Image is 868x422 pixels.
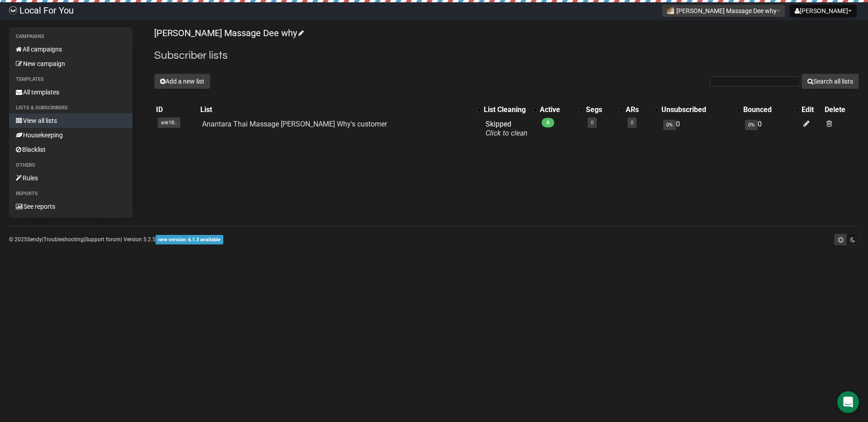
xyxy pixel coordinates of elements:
[9,6,17,14] img: d61d2441668da63f2d83084b75c85b29
[9,234,223,244] p: © 2025 | | | Version 5.2.5
[9,160,132,171] li: Others
[9,142,132,157] a: Blacklist
[542,118,554,127] span: 0
[486,129,528,137] a: Click to clean
[9,128,132,142] a: Housekeeping
[9,74,132,85] li: Templates
[156,105,196,114] div: ID
[154,74,210,89] button: Add a new list
[9,31,132,42] li: Campaigns
[661,105,733,114] div: Unsubscribed
[9,85,132,99] a: All templates
[9,188,132,199] li: Reports
[156,235,223,244] span: new version: 6.1.3 available
[624,103,659,116] th: ARs: No sort applied, activate to apply an ascending sort
[741,103,799,116] th: Bounced: No sort applied, activate to apply an ascending sort
[802,74,859,89] button: Search all lists
[154,47,859,64] h2: Subscriber lists
[158,117,180,128] span: xnk1B..
[662,5,785,17] button: [PERSON_NAME] Massage Dee why
[9,42,132,56] a: All campaigns
[790,5,857,17] button: [PERSON_NAME]
[9,56,132,71] a: New campaign
[9,103,132,113] li: Lists & subscribers
[626,105,650,114] div: ARs
[663,120,676,130] span: 0%
[482,103,538,116] th: List Cleaning: No sort applied, activate to apply an ascending sort
[800,103,823,116] th: Edit: No sort applied, sorting is disabled
[43,236,84,243] a: Troubleshooting
[486,120,528,137] span: Skipped
[200,105,473,114] div: List
[802,105,821,114] div: Edit
[85,236,121,243] a: Support forum
[584,103,624,116] th: Segs: No sort applied, activate to apply an ascending sort
[154,103,198,116] th: ID: No sort applied, sorting is disabled
[156,236,223,243] a: new version: 6.1.3 available
[484,105,529,114] div: List Cleaning
[198,103,482,116] th: List: No sort applied, activate to apply an ascending sort
[825,105,857,114] div: Delete
[660,116,742,141] td: 0
[9,199,132,214] a: See reports
[540,105,575,114] div: Active
[202,120,387,128] a: Anantara Thai Massage [PERSON_NAME] Why's customer
[743,105,790,114] div: Bounced
[9,113,132,128] a: View all lists
[586,105,615,114] div: Segs
[660,103,742,116] th: Unsubscribed: No sort applied, activate to apply an ascending sort
[154,28,302,38] a: [PERSON_NAME] Massage Dee why
[823,103,859,116] th: Delete: No sort applied, sorting is disabled
[741,116,799,141] td: 0
[591,120,594,126] a: 0
[837,391,859,413] div: Open Intercom Messenger
[631,120,633,126] a: 0
[745,120,758,130] span: 0%
[667,7,674,14] img: 1000.png
[9,171,132,185] a: Rules
[27,236,42,243] a: Sendy
[538,103,584,116] th: Active: No sort applied, activate to apply an ascending sort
